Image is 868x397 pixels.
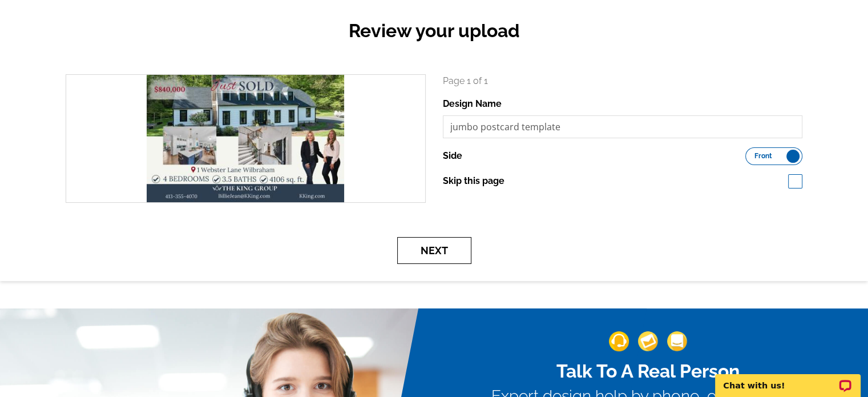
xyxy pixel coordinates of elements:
img: support-img-1.png [609,331,629,351]
button: Next [397,237,471,264]
label: Skip this page [443,174,504,188]
label: Design Name [443,97,502,111]
label: Side [443,149,462,163]
img: support-img-2.png [638,331,658,351]
span: Front [754,153,772,159]
h2: Review your upload [57,20,811,42]
h2: Talk To A Real Person [491,360,805,382]
iframe: LiveChat chat widget [708,361,868,397]
p: Page 1 of 1 [443,74,803,88]
input: File Name [443,115,803,138]
img: support-img-3_1.png [667,331,687,351]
